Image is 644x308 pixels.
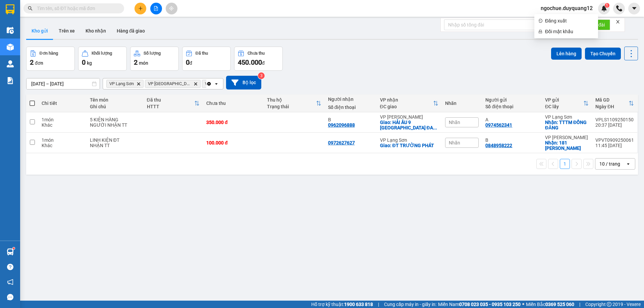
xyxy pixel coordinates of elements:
[616,5,622,11] img: phone-icon
[186,58,190,66] span: 0
[535,4,598,12] span: ngochue.duyquang12
[545,140,589,151] div: Nhận: 181 LÊ DUẨN
[538,19,542,23] span: login
[90,143,140,148] div: NHẬN TT
[82,58,86,66] span: 0
[595,143,634,148] div: 11:45 [DATE]
[144,51,161,56] div: Số lượng
[545,114,589,120] div: VP Lạng Sơn
[378,301,379,308] span: |
[139,60,148,66] span: món
[28,6,33,11] span: search
[90,122,140,128] div: NGƯỜI NHẬN TT
[150,3,162,14] button: file-add
[145,80,201,88] span: VP Hà Nội, close by backspace
[485,104,538,109] div: Số điện thoại
[135,3,146,14] button: plus
[42,117,83,122] div: 1 món
[109,81,134,86] span: VP Lạng Sơn
[384,301,436,308] span: Cung cấp máy in - giấy in:
[238,58,262,66] span: 450.000
[7,279,13,285] span: notification
[595,117,634,122] div: VPLS1109250150
[433,125,437,130] span: ...
[601,5,607,11] img: icon-new-feature
[526,301,574,308] span: Miền Bắc
[194,82,198,86] svg: Delete
[154,6,158,11] span: file-add
[42,101,83,106] div: Chi tiết
[7,248,14,255] img: warehouse-icon
[26,23,53,39] button: Kho gửi
[111,23,150,39] button: Hàng đã giao
[206,81,212,86] svg: Clear all
[78,47,127,71] button: Khối lượng0kg
[7,264,13,270] span: question-circle
[7,77,14,84] img: solution-icon
[522,303,524,306] span: ⚪️
[485,97,538,103] div: Người gửi
[7,27,14,34] img: warehouse-icon
[377,95,442,112] th: Toggle SortBy
[585,48,621,60] button: Tạo Chuyến
[90,137,140,143] div: LINH KIỆN ĐT
[134,58,138,66] span: 2
[328,97,373,102] div: Người nhận
[169,6,174,11] span: aim
[449,140,460,145] span: Nhãn
[545,135,589,140] div: VP [PERSON_NAME]
[30,58,34,66] span: 2
[90,117,140,122] div: 5 KIỆN HÀNG
[606,3,608,8] span: 1
[328,117,373,122] div: B
[595,97,629,103] div: Mã GD
[214,81,219,86] svg: open
[92,51,112,56] div: Khối lượng
[607,302,611,307] span: copyright
[380,137,439,143] div: VP Lạng Sơn
[42,143,83,148] div: Khác
[42,137,83,143] div: 1 món
[380,120,439,130] div: Giao: HẢI ÂU 9 VINHOME OCEAN PARK ĐA TỐN,GIA LÂM,HÀ NỘI
[202,80,253,88] span: VP Minh Khai, close by backspace
[438,301,521,308] span: Miền Nam
[445,101,479,106] div: Nhãn
[449,120,460,125] span: Nhãn
[7,294,13,300] span: message
[147,104,194,109] div: HTTT
[137,82,141,86] svg: Delete
[579,301,580,308] span: |
[40,51,58,56] div: Đơn hàng
[206,140,260,145] div: 100.000 đ
[42,122,83,128] div: Khác
[631,5,637,11] span: caret-down
[7,44,14,51] img: warehouse-icon
[106,80,144,88] span: VP Lạng Sơn, close by backspace
[87,60,92,66] span: kg
[248,51,265,56] div: Chưa thu
[267,104,316,109] div: Trạng thái
[267,97,316,103] div: Thu hộ
[147,97,194,103] div: Đã thu
[592,95,637,112] th: Toggle SortBy
[6,4,14,14] img: logo-vxr
[485,137,538,143] div: B
[485,117,538,122] div: A
[538,29,542,34] span: lock
[196,51,208,56] div: Đã thu
[545,28,594,35] span: Đổi mật khẩu
[53,23,80,39] button: Trên xe
[26,47,75,71] button: Đơn hàng2đơn
[35,60,43,66] span: đơn
[595,137,634,143] div: VPVT0909250061
[7,60,14,67] img: warehouse-icon
[206,101,260,106] div: Chưa thu
[130,47,179,71] button: Số lượng2món
[444,19,561,30] input: Nhập số tổng đài
[551,48,582,60] button: Lên hàng
[380,143,439,148] div: Giao: ĐT TRƯỜNG PHÁT
[485,122,512,128] div: 0974562341
[264,95,324,112] th: Toggle SortBy
[545,302,574,307] strong: 0369 525 060
[380,97,433,103] div: VP nhận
